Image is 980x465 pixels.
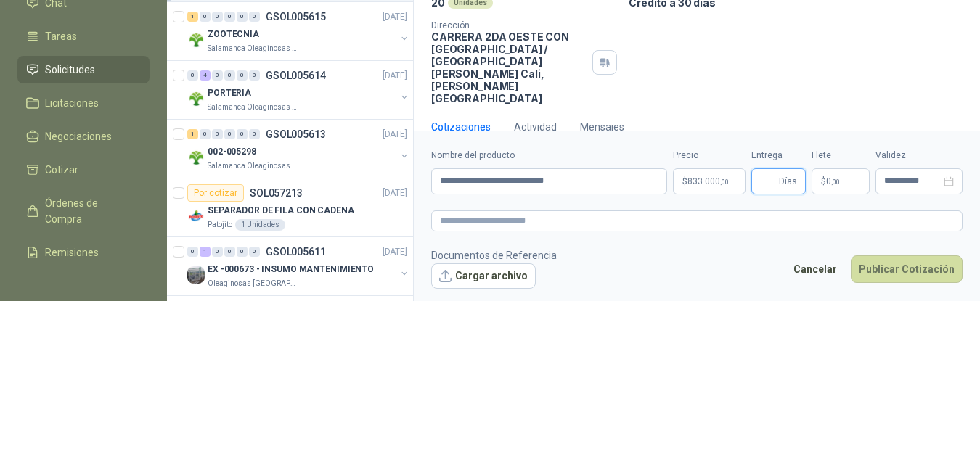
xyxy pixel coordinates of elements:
button: Publicar Cotización [851,255,963,283]
p: CARRERA 2DA OESTE CON [GEOGRAPHIC_DATA] / [GEOGRAPHIC_DATA][PERSON_NAME] Cali , [PERSON_NAME][GEO... [431,30,587,104]
label: Flete [812,149,870,162]
div: 1 [187,12,198,22]
div: 0 [237,129,248,139]
p: [DATE] [383,10,407,24]
span: Tareas [45,28,77,44]
div: 0 [212,70,223,81]
span: Solicitudes [45,62,95,78]
div: 0 [249,12,260,22]
button: Cargar archivo [431,263,536,289]
p: EX -000673 - INSUMO MANTENIMIENTO [208,263,374,276]
p: Salamanca Oleaginosas SAS [208,43,299,54]
span: Remisiones [45,244,99,260]
div: Cotizaciones [431,119,491,135]
div: 0 [187,70,198,81]
div: 0 [237,247,248,257]
div: 0 [249,129,260,139]
label: Precio [673,149,746,162]
div: 0 [200,129,211,139]
div: 1 Unidades [235,219,285,231]
p: GSOL005614 [266,70,326,81]
p: [DATE] [383,69,407,83]
p: [DATE] [383,245,407,259]
img: Company Logo [187,207,205,225]
p: Salamanca Oleaginosas SAS [208,102,299,113]
div: 4 [200,70,211,81]
a: 0 1 0 0 0 0 GSOL005611[DATE] Company LogoEX -000673 - INSUMO MANTENIMIENTOOleaginosas [GEOGRAPHIC... [187,243,410,289]
a: 1 0 0 0 0 0 GSOL005613[DATE] Company Logo002-005298Salamanca Oleaginosas SAS [187,125,410,172]
div: 0 [249,70,260,81]
label: Nombre del producto [431,149,667,162]
p: Patojito [208,219,232,231]
p: [DATE] [383,186,407,200]
a: Licitaciones [17,89,150,117]
div: 0 [200,12,211,22]
span: Negociaciones [45,128,112,144]
div: 0 [212,12,223,22]
a: Tareas [17,22,150,50]
span: 0 [826,177,840,186]
div: 0 [187,247,198,257]
a: Remisiones [17,239,150,266]
p: Documentos de Referencia [431,247,557,263]
button: Cancelar [785,255,845,283]
p: SEPARADOR DE FILA CON CADENA [208,204,354,218]
span: 833.000 [687,177,729,186]
img: Company Logo [187,149,205,166]
div: 0 [249,247,260,257]
span: Órdenes de Compra [45,195,136,227]
p: Salamanca Oleaginosas SAS [208,160,299,172]
div: Actividad [514,119,557,135]
span: Licitaciones [45,95,99,111]
p: Dirección [431,20,587,30]
p: $ 0,00 [812,168,870,194]
div: 0 [224,247,235,257]
a: 0 4 0 0 0 0 GSOL005614[DATE] Company LogoPORTERIASalamanca Oleaginosas SAS [187,67,410,113]
div: 0 [237,12,248,22]
img: Company Logo [187,90,205,107]
div: 0 [224,12,235,22]
span: ,00 [720,178,729,186]
span: ,00 [831,178,840,186]
p: GSOL005611 [266,247,326,257]
a: Negociaciones [17,123,150,150]
label: Validez [875,149,963,162]
div: Por cotizar [187,184,244,202]
a: 1 0 0 0 0 0 GSOL005615[DATE] Company LogoZOOTECNIASalamanca Oleaginosas SAS [187,8,410,54]
div: 0 [212,247,223,257]
span: Cotizar [45,162,78,178]
label: Entrega [751,149,806,162]
a: Solicitudes [17,56,150,83]
p: Oleaginosas [GEOGRAPHIC_DATA][PERSON_NAME] [208,278,299,289]
p: [DATE] [383,128,407,141]
a: Órdenes de Compra [17,189,150,233]
div: Mensajes [580,119,624,135]
p: 002-005298 [208,145,256,159]
p: GSOL005615 [266,12,326,22]
a: Por cotizarSOL057213[DATE] Company LogoSEPARADOR DE FILA CON CADENAPatojito1 Unidades [167,178,413,237]
p: PORTERIA [208,86,251,100]
div: 0 [212,129,223,139]
p: ZOOTECNIA [208,28,259,41]
div: 0 [224,129,235,139]
img: Company Logo [187,31,205,49]
span: Días [779,169,797,194]
a: Cotizar [17,156,150,184]
div: 1 [187,129,198,139]
p: $833.000,00 [673,168,746,194]
img: Company Logo [187,266,205,284]
p: SOL057213 [250,188,303,198]
div: 1 [200,247,211,257]
span: $ [821,177,826,186]
p: GSOL005613 [266,129,326,139]
div: 0 [237,70,248,81]
div: 0 [224,70,235,81]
